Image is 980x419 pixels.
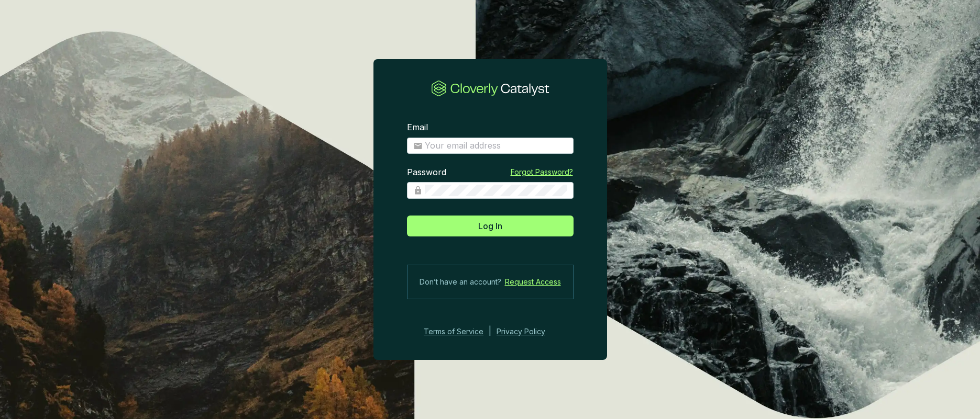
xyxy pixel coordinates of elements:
a: Terms of Service [421,325,483,338]
span: Log In [478,220,502,232]
a: Forgot Password? [511,167,573,177]
a: Privacy Policy [497,325,559,338]
input: Email [425,140,567,152]
button: Log In [407,216,574,236]
span: Don’t have an account? [420,276,501,288]
label: Email [407,122,428,133]
div: | [489,325,491,338]
label: Password [407,167,446,178]
input: Password [425,185,567,196]
a: Request Access [505,276,561,288]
